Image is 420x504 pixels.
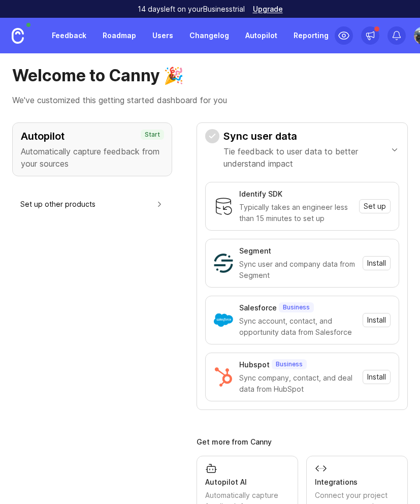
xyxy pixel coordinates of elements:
[239,245,271,257] div: Segment
[12,28,24,44] img: Canny Home
[239,202,353,224] div: Typically takes an engineer less than 15 minutes to set up
[367,258,386,268] span: Install
[197,438,408,446] div: Get more from Canny
[205,123,399,176] button: Sync user dataTie feedback to user data to better understand impact
[12,122,172,176] button: AutopilotAutomatically capture feedback from your sourcesStart
[363,370,391,384] button: Install
[363,256,391,270] button: Install
[367,372,386,382] span: Install
[239,26,283,45] a: Autopilot
[239,302,277,313] div: Salesforce
[239,372,357,395] div: Sync company, contact, and deal data from HubSpot
[183,26,235,45] a: Changelog
[12,94,408,106] p: We've customized this getting started dashboard for you
[146,26,179,45] a: Users
[214,197,233,216] img: Identify SDK
[253,6,283,13] a: Upgrade
[21,129,164,143] h3: Autopilot
[239,259,357,281] div: Sync user and company data from Segment
[363,313,391,327] button: Install
[12,66,408,86] h1: Welcome to Canny 🎉
[21,145,164,170] p: Automatically capture feedback from your sources
[145,131,160,139] p: Start
[96,26,142,45] a: Roadmap
[205,477,289,488] div: Autopilot AI
[214,254,233,273] img: Segment
[46,26,92,45] a: Feedback
[214,367,233,387] img: Hubspot
[315,477,399,488] div: Integrations
[239,316,357,338] div: Sync account, contact, and opportunity data from Salesforce
[239,359,270,370] div: Hubspot
[287,26,335,45] a: Reporting
[364,201,386,211] span: Set up
[138,4,245,14] p: 14 days left on your Business trial
[205,176,399,409] div: Sync user dataTie feedback to user data to better understand impact
[283,303,310,311] p: Business
[276,360,303,368] p: Business
[223,145,382,170] p: Tie feedback to user data to better understand impact
[214,310,233,330] img: Salesforce
[223,129,382,143] h3: Sync user data
[359,199,391,213] button: Set up
[239,188,282,200] div: Identify SDK
[367,315,386,325] span: Install
[20,193,164,215] button: Set up other products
